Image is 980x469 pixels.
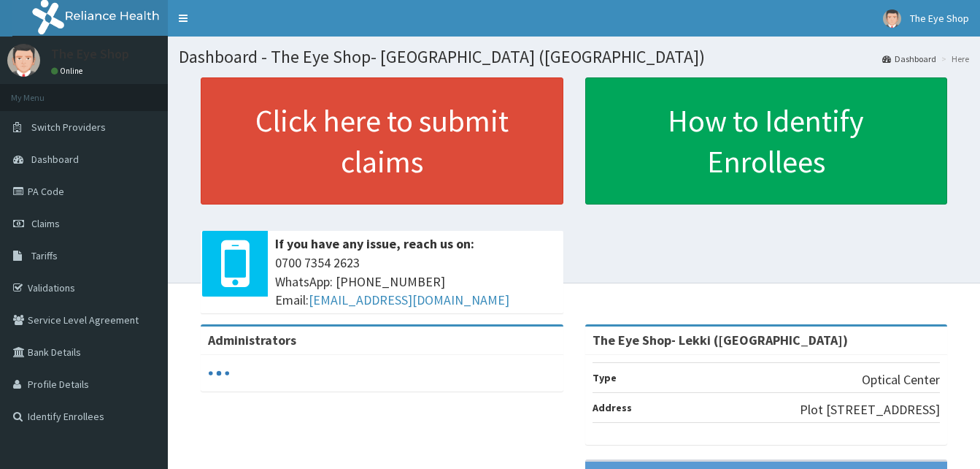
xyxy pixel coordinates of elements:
[179,47,969,66] h1: Dashboard - The Eye Shop- [GEOGRAPHIC_DATA] ([GEOGRAPHIC_DATA])
[208,362,230,384] svg: audio-loading
[208,332,296,348] b: Administrators
[31,217,60,230] span: Claims
[593,371,617,384] b: Type
[7,44,40,77] img: User Image
[882,53,936,65] a: Dashboard
[275,253,556,310] span: 0700 7354 2623 WhatsApp: [PHONE_NUMBER] Email:
[51,47,129,61] p: The Eye Shop
[31,121,106,134] span: Switch Providers
[593,401,632,414] b: Address
[309,291,509,308] a: [EMAIL_ADDRESS][DOMAIN_NAME]
[31,249,58,262] span: Tariffs
[883,9,901,28] img: User Image
[593,332,848,348] strong: The Eye Shop- Lekki ([GEOGRAPHIC_DATA])
[31,153,79,166] span: Dashboard
[275,235,474,252] b: If you have any issue, reach us on:
[51,66,86,76] a: Online
[910,12,969,25] span: The Eye Shop
[585,77,948,205] a: How to Identify Enrollees
[938,53,969,65] li: Here
[800,400,940,419] p: Plot [STREET_ADDRESS]
[201,77,563,205] a: Click here to submit claims
[862,370,940,389] p: Optical Center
